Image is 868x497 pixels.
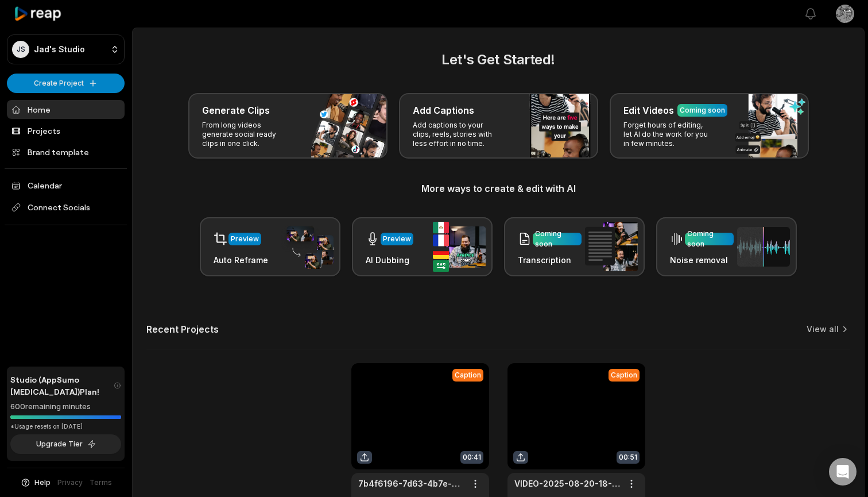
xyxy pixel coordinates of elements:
[34,477,51,488] span: Help
[281,225,334,269] img: auto_reframe.png
[535,229,579,249] div: Coming soon
[383,234,411,244] div: Preview
[7,142,125,161] a: Brand template
[146,182,850,195] h3: More ways to create & edit with AI
[514,477,620,490] a: VIDEO-2025-08-20-18-51-00
[20,477,51,488] button: Help
[687,229,731,249] div: Coming soon
[146,323,219,335] h2: Recent Projects
[366,254,413,266] h3: AI Dubbing
[433,222,486,272] img: ai_dubbing.png
[231,234,259,244] div: Preview
[10,401,121,413] div: 600 remaining minutes
[10,373,114,398] span: Studio (AppSumo [MEDICAL_DATA]) Plan!
[358,477,464,490] a: 7b4f6196-7d63-4b7e-9179-7858067bd9c5
[413,103,474,117] h3: Add Captions
[214,254,268,266] h3: Auto Reframe
[829,458,857,486] div: Open Intercom Messenger
[413,121,502,148] p: Add captions to your clips, reels, stories with less effort in no time.
[7,176,125,195] a: Calendar
[10,422,121,431] div: *Usage resets on [DATE]
[670,254,734,266] h3: Noise removal
[623,121,712,148] p: Forget hours of editing, let AI do the work for you in few minutes.
[7,121,125,140] a: Projects
[7,100,125,119] a: Home
[623,103,674,117] h3: Edit Videos
[680,105,725,115] div: Coming soon
[737,227,790,267] img: noise_removal.png
[202,103,270,117] h3: Generate Clips
[57,477,83,488] a: Privacy
[10,434,121,454] button: Upgrade Tier
[7,197,125,218] span: Connect Socials
[807,323,839,335] a: View all
[518,254,582,266] h3: Transcription
[146,49,850,70] h2: Let's Get Started!
[7,74,125,93] button: Create Project
[90,477,112,488] a: Terms
[202,121,291,148] p: From long videos generate social ready clips in one click.
[585,222,638,271] img: transcription.png
[12,41,29,58] div: JS
[34,44,85,55] p: Jad's Studio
